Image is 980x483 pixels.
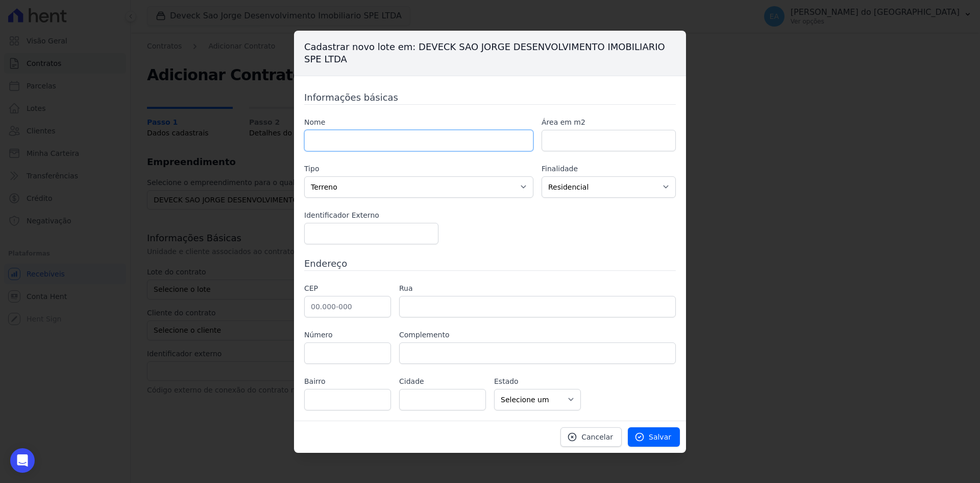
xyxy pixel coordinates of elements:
[304,283,391,294] label: CEP
[649,432,671,442] span: Salvar
[399,330,676,340] label: Complemento
[628,427,680,447] a: Salvar
[560,427,622,447] a: Cancelar
[304,330,391,340] label: Número
[304,210,438,221] label: Identificador Externo
[304,376,391,387] label: Bairro
[304,296,391,317] input: 00.000-000
[10,448,35,473] div: Open Intercom Messenger
[494,376,581,387] label: Estado
[294,31,686,76] h3: Cadastrar novo lote em: DEVECK SAO JORGE DESENVOLVIMENTO IMOBILIARIO SPE LTDA
[399,376,486,387] label: Cidade
[581,432,613,442] span: Cancelar
[304,90,676,104] h3: Informações básicas
[399,283,676,294] label: Rua
[304,257,676,270] h3: Endereço
[304,164,533,174] label: Tipo
[542,164,676,174] label: Finalidade
[304,117,533,128] label: Nome
[542,117,676,128] label: Área em m2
